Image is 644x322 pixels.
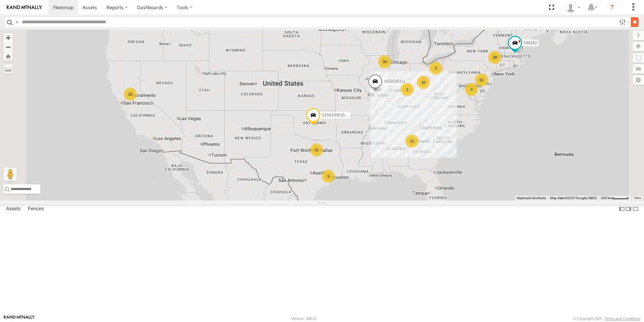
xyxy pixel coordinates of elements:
[488,51,502,64] div: 18
[310,143,323,157] div: 21
[599,196,631,200] button: Map Scale: 200 km per 44 pixels
[384,79,406,84] span: USS535311
[417,76,430,89] div: 10
[3,42,13,52] button: Zoom out
[3,204,24,214] label: Assets
[400,83,414,96] div: 2
[14,17,20,27] label: Search Query
[25,204,47,214] label: Fences
[465,83,478,96] div: 4
[322,113,356,117] span: 015910001548489
[634,197,641,199] a: Terms (opens in new tab)
[3,52,13,61] button: Zoom Home
[573,317,640,321] div: © Copyright 2025 -
[3,33,13,42] button: Zoom in
[124,87,137,101] div: 22
[7,5,42,10] img: rand-logo.svg
[563,2,583,12] div: John Nix
[405,134,419,148] div: 11
[616,17,631,27] label: Search Filter Options
[632,204,639,214] label: Hide Summary Table
[550,196,597,200] span: Map data ©2025 Google, INEGI
[607,2,617,13] i: ?
[378,55,391,69] div: 26
[524,41,537,46] span: 146182
[291,317,317,321] div: Version: 308.01
[429,61,443,75] div: 3
[517,196,546,200] button: Keyboard shortcuts
[601,196,612,200] span: 200 km
[605,317,640,321] a: Terms and Conditions
[3,64,13,74] label: Measure
[475,73,488,87] div: 51
[4,315,35,322] a: Visit our Website
[633,75,644,85] label: Map Settings
[625,204,632,214] label: Dock Summary Table to the Right
[618,204,625,214] label: Dock Summary Table to the Left
[322,169,335,183] div: 5
[3,167,17,181] button: Drag Pegman onto the map to open Street View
